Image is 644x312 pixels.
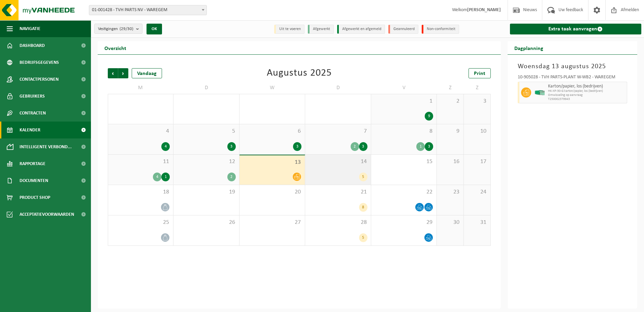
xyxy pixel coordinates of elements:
[177,128,235,135] span: 5
[467,7,501,12] strong: [PERSON_NAME]
[243,188,301,196] span: 20
[20,105,46,122] span: Contracten
[132,68,162,78] div: Vandaag
[20,138,72,155] span: Intelligente verbond...
[375,219,433,226] span: 29
[359,233,367,242] div: 5
[153,173,161,181] div: 4
[120,27,133,31] count: (29/30)
[371,82,437,94] td: V
[467,188,487,196] span: 24
[351,142,359,151] div: 2
[518,61,627,72] h3: Woensdag 13 augustus 2025
[464,82,491,94] td: Z
[20,71,59,88] span: Contactpersonen
[111,188,170,196] span: 18
[359,173,367,181] div: 5
[108,82,173,94] td: M
[467,219,487,226] span: 31
[308,25,334,34] li: Afgewerkt
[89,5,206,15] span: 01-001428 - TVH PARTS NV - WAREGEM
[118,68,128,78] span: Volgende
[535,90,545,95] img: HK-XP-30-GN-00
[440,128,460,135] span: 9
[440,188,460,196] span: 23
[510,24,642,34] a: Extra taak aanvragen
[375,188,433,196] span: 22
[20,122,40,138] span: Kalender
[20,189,50,206] span: Product Shop
[274,25,304,34] li: Uit te voeren
[440,158,460,165] span: 16
[20,206,74,223] span: Acceptatievoorwaarden
[309,219,367,226] span: 28
[437,82,464,94] td: Z
[375,128,433,135] span: 8
[474,71,485,76] span: Print
[309,128,367,135] span: 7
[243,128,301,135] span: 6
[89,5,207,15] span: 01-001428 - TVH PARTS NV - WAREGEM
[305,82,371,94] td: D
[375,158,433,165] span: 15
[309,158,367,165] span: 14
[111,128,170,135] span: 4
[177,188,235,196] span: 19
[388,25,418,34] li: Geannuleerd
[422,25,459,34] li: Non-conformiteit
[375,98,433,105] span: 1
[94,24,142,34] button: Vestigingen(29/30)
[548,93,625,97] span: Omwisseling op aanvraag
[440,98,460,105] span: 2
[548,89,625,93] span: HK-XP-30-G karton/papier, los (bedrijven)
[467,98,487,105] span: 3
[293,142,301,151] div: 3
[243,219,301,226] span: 27
[20,37,45,54] span: Dashboard
[20,155,45,172] span: Rapportage
[98,24,133,34] span: Vestigingen
[337,25,385,34] li: Afgewerkt en afgemeld
[20,88,45,105] span: Gebruikers
[108,68,118,78] span: Vorige
[425,112,433,121] div: 9
[359,203,367,212] div: 8
[467,158,487,165] span: 17
[243,159,301,166] span: 13
[416,142,425,151] div: 1
[20,20,40,37] span: Navigatie
[518,75,627,82] div: 10-905028 - TVH PARTS-PLANT W-WB2 - WAREGEM
[425,142,433,151] div: 3
[111,219,170,226] span: 25
[227,142,236,151] div: 3
[177,158,235,165] span: 12
[111,158,170,165] span: 11
[267,68,332,78] div: Augustus 2025
[467,128,487,135] span: 10
[20,172,48,189] span: Documenten
[548,84,625,89] span: Karton/papier, los (bedrijven)
[177,219,235,226] span: 26
[147,24,162,34] button: OK
[508,41,550,54] h2: Dagplanning
[161,173,170,181] div: 1
[548,97,625,101] span: T250002379943
[309,188,367,196] span: 21
[469,68,491,78] a: Print
[98,41,133,54] h2: Overzicht
[161,142,170,151] div: 4
[227,173,236,181] div: 2
[440,219,460,226] span: 30
[20,54,59,71] span: Bedrijfsgegevens
[239,82,305,94] td: W
[173,82,239,94] td: D
[359,142,367,151] div: 3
